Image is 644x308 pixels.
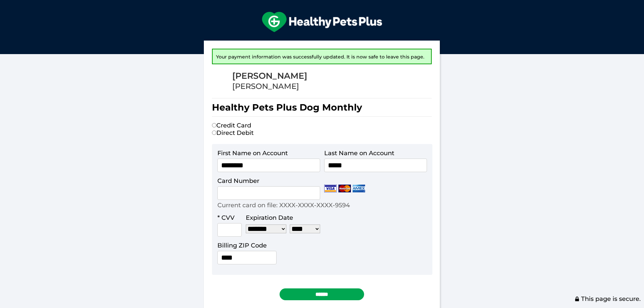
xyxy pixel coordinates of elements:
div: [PERSON_NAME] [232,81,307,91]
span: This page is secure. [574,295,641,303]
div: [PERSON_NAME] [232,70,307,81]
input: Credit Card [212,123,216,127]
h1: Healthy Pets Plus Dog Monthly [212,98,432,117]
input: Direct Debit [212,131,216,135]
span: Your payment information was successfully updated. It is now safe to leave this page. [216,54,424,60]
label: * CVV [217,214,235,221]
p: Current card on file: XXXX-XXXX-XXXX-9594 [217,202,350,209]
label: Billing ZIP Code [217,242,267,249]
label: Expiration Date [246,214,293,221]
label: Credit Card [212,122,251,129]
img: Mastercard [338,185,351,192]
label: Direct Debit [212,129,254,137]
label: Card Number [217,177,259,185]
img: Visa [324,185,337,192]
img: Amex [353,185,365,192]
label: First Name on Account [217,149,288,157]
label: Last Name on Account [324,149,394,157]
